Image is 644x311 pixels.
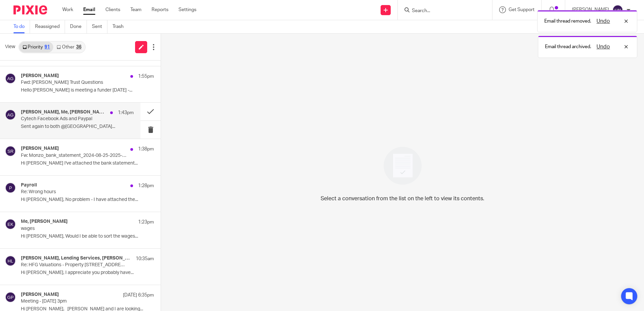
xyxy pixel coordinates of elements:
[5,146,16,157] img: svg%3E
[21,189,127,195] p: Re: Wrong hours
[21,182,37,188] h4: Payroll
[76,45,82,49] div: 36
[21,262,127,268] p: Re: HFG Valuations - Property [STREET_ADDRESS][PERSON_NAME] - Please confirm if/when refurb will ...
[21,255,132,261] h4: [PERSON_NAME], Lending Services, [PERSON_NAME], Me
[5,255,16,266] img: svg%3E
[123,292,154,299] p: [DATE] 6:35pm
[21,270,154,276] p: Hi [PERSON_NAME], I appreciate you probably have...
[70,20,87,33] a: Done
[379,142,426,189] img: image
[112,20,129,33] a: Trash
[21,197,154,203] p: Hi [PERSON_NAME], No problem - I have attached the...
[545,43,591,50] p: Email thread archived.
[19,42,53,53] a: Priority91
[594,17,612,25] button: Undo
[612,5,623,15] img: svg%3E
[130,6,141,13] a: Team
[21,292,59,298] h4: [PERSON_NAME]
[21,153,127,159] p: Fw: Monzo_bank_statement_2024-08-25-2025-09-25_4739
[544,18,591,25] p: Email thread removed.
[138,182,154,189] p: 1:28pm
[21,299,127,304] p: Meeting - [DATE] 3pm
[21,88,154,93] p: Hello [PERSON_NAME] is meeting a funder [DATE] -...
[5,43,15,50] span: View
[21,234,154,239] p: Hi [PERSON_NAME], Would I be able to sort the wages...
[21,116,111,122] p: Cytech Facebook Ads and Paypal
[138,146,154,152] p: 1:38pm
[136,255,154,262] p: 10:35am
[21,109,107,115] h4: [PERSON_NAME], Me, [PERSON_NAME]
[44,45,50,49] div: 91
[5,182,16,193] img: svg%3E
[105,6,120,13] a: Clients
[21,80,127,85] p: Fwd: [PERSON_NAME] Trust Questions
[35,20,65,33] a: Reassigned
[5,219,16,230] img: svg%3E
[62,6,73,13] a: Work
[594,43,612,51] button: Undo
[21,226,127,232] p: wages
[21,161,154,166] p: Hi [PERSON_NAME] I've attached the bank statement...
[321,195,484,203] p: Select a conversation from the list on the left to view its contents.
[138,219,154,226] p: 1:23pm
[118,109,134,116] p: 1:43pm
[5,109,16,120] img: svg%3E
[152,6,168,13] a: Reports
[21,73,59,79] h4: [PERSON_NAME]
[21,146,59,151] h4: [PERSON_NAME]
[92,20,107,33] a: Sent
[53,42,85,53] a: Other36
[179,6,196,13] a: Settings
[5,73,16,84] img: svg%3E
[13,20,30,33] a: To do
[21,219,68,224] h4: Me, [PERSON_NAME]
[5,292,16,303] img: svg%3E
[138,73,154,80] p: 1:55pm
[21,124,134,130] p: Sent again to both @[GEOGRAPHIC_DATA]...
[13,5,47,14] img: Pixie
[83,6,95,13] a: Email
